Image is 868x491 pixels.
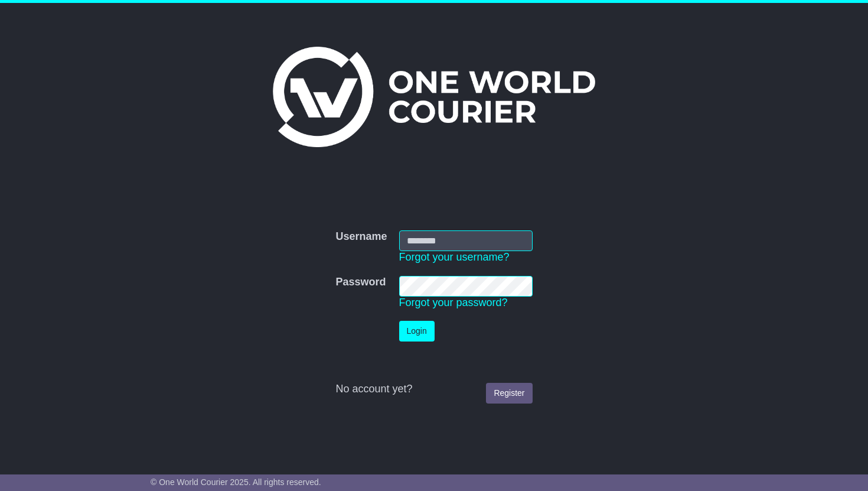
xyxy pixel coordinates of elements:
[399,321,435,342] button: Login
[399,297,508,308] a: Forgot your password?
[399,251,510,263] a: Forgot your username?
[335,383,532,396] div: No account yet?
[486,383,532,404] a: Register
[151,477,321,487] span: © One World Courier 2025. All rights reserved.
[335,276,386,289] label: Password
[335,230,387,243] label: Username
[273,47,595,147] img: One World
